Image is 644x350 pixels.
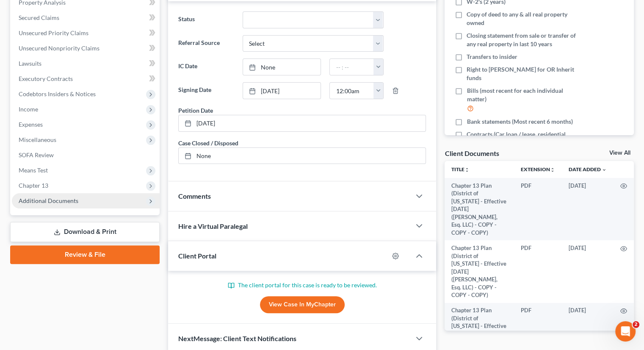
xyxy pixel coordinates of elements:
span: NextMessage: Client Text Notifications [178,334,296,342]
a: Lawsuits [12,56,160,71]
a: Executory Contracts [12,71,160,86]
span: Lawsuits [19,60,41,67]
td: Chapter 13 Plan (District of [US_STATE] - Effective [DATE] ([PERSON_NAME], Esq. LLC) - COPY - COP... [445,240,514,303]
span: Additional Documents [19,197,78,204]
td: PDF [514,178,562,240]
a: Unsecured Priority Claims [12,25,160,41]
span: Right to [PERSON_NAME] for OR Inherit funds [467,65,579,82]
a: View Case in MyChapter [260,296,345,313]
span: Closing statement from sale or transfer of any real property in last 10 years [467,31,579,48]
a: [DATE] [179,115,426,131]
td: PDF [514,240,562,303]
label: IC Date [174,58,238,75]
span: SOFA Review [19,151,54,158]
span: Chapter 13 [19,182,48,189]
i: unfold_more [550,167,555,172]
span: Client Portal [178,252,216,260]
span: Comments [178,192,211,200]
span: Unsecured Nonpriority Claims [19,44,100,52]
a: View All [609,150,630,156]
span: Contracts (Car loan / lease, residential lease, furniture purchase / lease) [467,130,579,147]
span: Means Test [19,167,48,174]
span: Copy of deed to any & all real property owned [467,10,579,27]
iframe: Intercom live chat [615,321,636,342]
span: Codebtors Insiders & Notices [19,90,96,97]
span: Hire a Virtual Paralegal [178,222,248,230]
td: [DATE] [562,240,614,303]
a: [DATE] [243,83,321,99]
td: [DATE] [562,178,614,240]
label: Referral Source [174,35,238,52]
a: Unsecured Nonpriority Claims [12,41,160,56]
a: Extensionunfold_more [521,166,555,172]
td: Chapter 13 Plan (District of [US_STATE] - Effective [DATE] ([PERSON_NAME], Esq. LLC) - COPY - COP... [445,178,514,240]
span: Expenses [19,121,43,128]
a: Review & File [10,245,160,264]
a: Download & Print [10,222,160,242]
div: Case Closed / Disposed [178,139,238,147]
i: unfold_more [464,167,470,172]
a: Date Added expand_more [569,166,607,172]
i: expand_more [602,167,607,172]
span: Miscellaneous [19,136,56,143]
span: Transfers to insider [467,53,517,61]
span: 2 [633,321,639,328]
span: Income [19,106,38,113]
a: None [179,148,426,164]
div: Client Documents [445,149,499,158]
span: Executory Contracts [19,75,73,82]
span: Secured Claims [19,14,59,21]
span: Bills (most recent for each individual matter) [467,86,579,103]
input: -- : -- [330,83,374,99]
p: The client portal for this case is ready to be reviewed. [178,281,426,289]
span: Unsecured Priority Claims [19,29,88,36]
input: -- : -- [330,59,374,75]
a: SOFA Review [12,147,160,163]
span: Bank statements (Most recent 6 months) [467,117,572,126]
a: Titleunfold_more [451,166,470,172]
div: Petition Date [178,106,213,115]
a: None [243,59,321,75]
label: Signing Date [174,82,238,99]
a: Secured Claims [12,10,160,25]
label: Status [174,11,238,28]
